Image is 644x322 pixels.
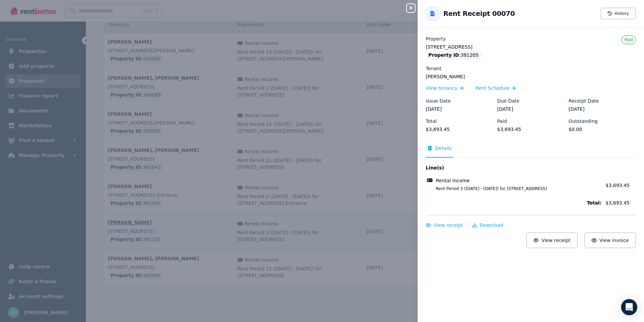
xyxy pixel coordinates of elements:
label: Property [426,35,446,42]
a: Rent Schedule [476,85,516,91]
legend: $0.00 [569,126,636,133]
h2: Rent Receipt 00070 [443,9,515,18]
div: : 391205 [426,50,481,60]
label: Paid [497,118,507,125]
button: View invoice [584,233,636,248]
legend: [DATE] [497,106,565,112]
nav: Tabs [426,145,636,158]
legend: [STREET_ADDRESS] [426,44,636,50]
button: View receipt [526,233,578,248]
span: Rent Period 3 ([DATE] - [DATE]) for [STREET_ADDRESS] [428,186,602,191]
legend: $3,693.45 [426,126,493,133]
label: Outstanding [569,118,598,125]
span: Property ID [428,52,459,58]
legend: [DATE] [569,106,636,112]
label: Issue Date [426,98,451,104]
span: Total: [426,199,602,206]
span: Download [480,222,503,228]
label: Due Date [497,98,519,104]
span: Rent Schedule [476,85,510,91]
span: View invoice [600,238,629,243]
span: View receipt [541,238,570,243]
button: History [601,8,636,19]
label: Total [426,118,437,125]
span: $3,693.45 [606,183,630,188]
span: Line(s) [426,164,602,171]
a: View tenancy [426,85,463,91]
span: Details [435,145,452,152]
span: Paid [624,37,633,42]
div: Open Intercom Messenger [621,299,637,315]
span: View tenancy [426,85,457,91]
legend: [DATE] [426,106,493,112]
legend: [PERSON_NAME] [426,73,636,80]
legend: $3,693.45 [497,126,565,133]
span: Rental income [436,177,470,184]
span: View receipt [434,222,463,228]
label: Receipt Date [569,98,599,104]
span: $3,693.45 [606,199,636,206]
button: Download [472,222,503,229]
button: View receipt [426,222,463,229]
label: Tenant [426,65,442,72]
